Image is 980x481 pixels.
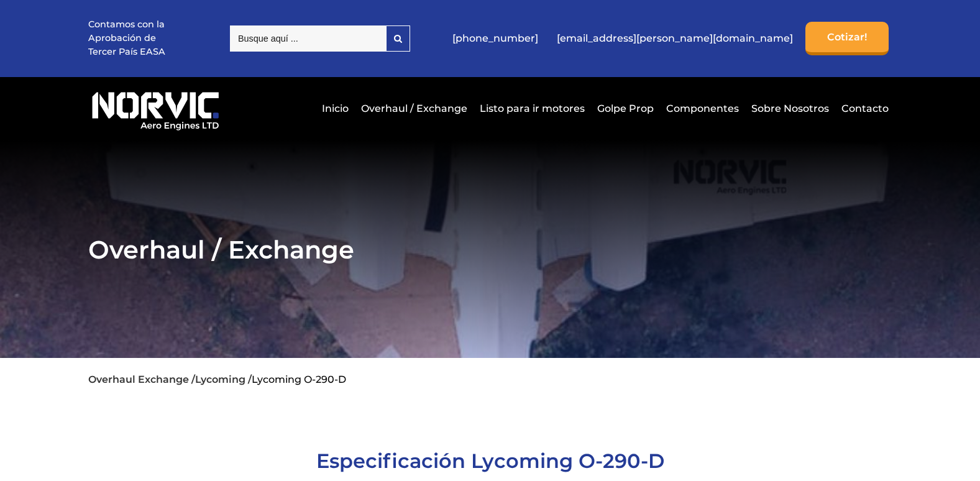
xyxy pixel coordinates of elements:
[319,93,352,124] a: Inicio
[88,18,181,58] p: Contamos con la Aprobación de Tercer País EASA
[358,93,470,124] a: Overhaul / Exchange
[748,93,832,124] a: Sobre Nosotros
[230,25,386,52] input: Busque aquí ...
[551,23,799,53] a: [EMAIL_ADDRESS][PERSON_NAME][DOMAIN_NAME]
[88,449,892,473] h1: Especificación Lycoming O-290-D
[663,93,742,124] a: Componentes
[195,373,252,385] a: Lycoming /
[838,93,889,124] a: Contacto
[252,373,346,385] li: Lycoming O-290-D
[88,86,222,132] img: Logotipo de Norvic Aero Engines
[594,93,657,124] a: Golpe Prop
[477,93,588,124] a: Listo para ir motores
[446,23,544,53] a: [PHONE_NUMBER]
[88,373,195,385] a: Overhaul Exchange /
[88,234,892,265] h2: Overhaul / Exchange
[805,22,889,55] a: Cotizar!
